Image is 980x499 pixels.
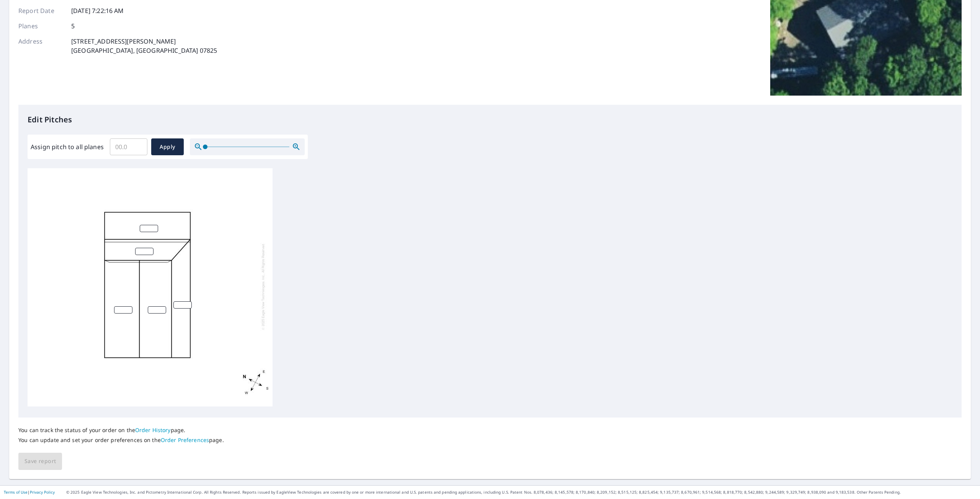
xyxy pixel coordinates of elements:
p: Report Date [18,6,64,15]
p: 5 [71,21,75,31]
p: You can update and set your order preferences on the page. [18,437,224,444]
p: [STREET_ADDRESS][PERSON_NAME] [GEOGRAPHIC_DATA], [GEOGRAPHIC_DATA] 07825 [71,37,217,55]
p: Address [18,37,64,55]
p: | [4,490,55,494]
a: Privacy Policy [30,489,55,495]
p: © 2025 Eagle View Technologies, Inc. and Pictometry International Corp. All Rights Reserved. Repo... [66,489,976,495]
a: Order Preferences [161,436,209,444]
p: [DATE] 7:22:16 AM [71,6,124,15]
label: Assign pitch to all planes [31,142,104,151]
input: 00.0 [110,136,147,158]
button: Apply [151,138,184,155]
span: Apply [157,142,178,152]
a: Order History [135,426,171,434]
p: Edit Pitches [28,114,952,125]
p: You can track the status of your order on the page. [18,427,224,434]
a: Terms of Use [4,489,28,495]
p: Planes [18,21,64,31]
